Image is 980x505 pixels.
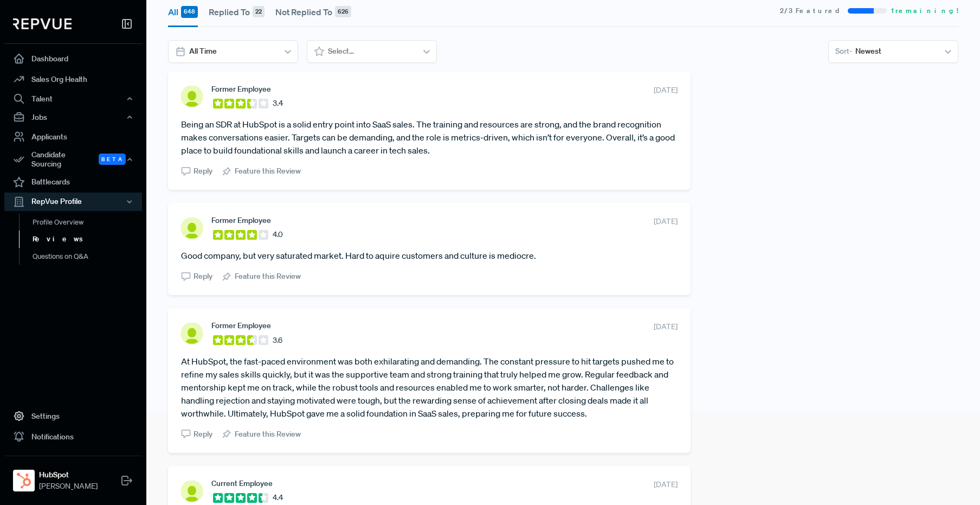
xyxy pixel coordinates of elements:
span: 1 remaining! [891,6,958,16]
div: 626 [335,6,351,18]
span: Feature this Review [235,165,301,177]
article: Good company, but very saturated market. Hard to aquire customers and culture is mediocre. [181,249,678,262]
strong: HubSpot [39,469,98,481]
span: [DATE] [654,85,678,96]
img: HubSpot [15,472,33,489]
span: Former Employee [211,321,271,330]
a: Reviews [19,231,157,248]
div: 22 [253,6,265,18]
div: Candidate Sourcing [4,147,142,172]
a: Profile Overview [19,214,157,231]
span: Reply [194,165,212,177]
span: 4.0 [273,229,283,240]
a: Settings [4,406,142,426]
button: Jobs [4,108,142,126]
span: Former Employee [211,85,271,93]
div: 648 [181,6,198,18]
span: Former Employee [211,216,271,225]
a: Sales Org Health [4,69,142,90]
span: 3.6 [273,335,282,346]
button: Talent [4,90,142,108]
span: [PERSON_NAME] [39,481,98,492]
img: RepVue [13,18,72,29]
span: Feature this Review [235,429,301,440]
span: Reply [194,429,212,440]
span: [DATE] [654,479,678,490]
a: Applicants [4,126,142,147]
span: [DATE] [654,216,678,227]
a: Questions on Q&A [19,248,157,265]
span: 2 / 3 Featured [780,6,843,16]
button: Candidate Sourcing Beta [4,147,142,172]
a: Notifications [4,426,142,447]
span: [DATE] [654,321,678,333]
span: Beta [99,154,126,165]
span: Sort - [835,46,852,57]
a: HubSpotHubSpot[PERSON_NAME] [4,456,142,496]
article: Being an SDR at HubSpot is a solid entry point into SaaS sales. The training and resources are st... [181,118,678,157]
a: Battlecards [4,172,142,193]
span: Feature this Review [235,271,301,282]
button: RepVue Profile [4,193,142,211]
span: Current Employee [211,479,273,488]
span: 4.4 [273,492,283,503]
span: Reply [194,271,212,282]
a: Dashboard [4,48,142,69]
span: 3.4 [273,98,283,109]
article: At HubSpot, the fast-paced environment was both exhilarating and demanding. The constant pressure... [181,355,678,420]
